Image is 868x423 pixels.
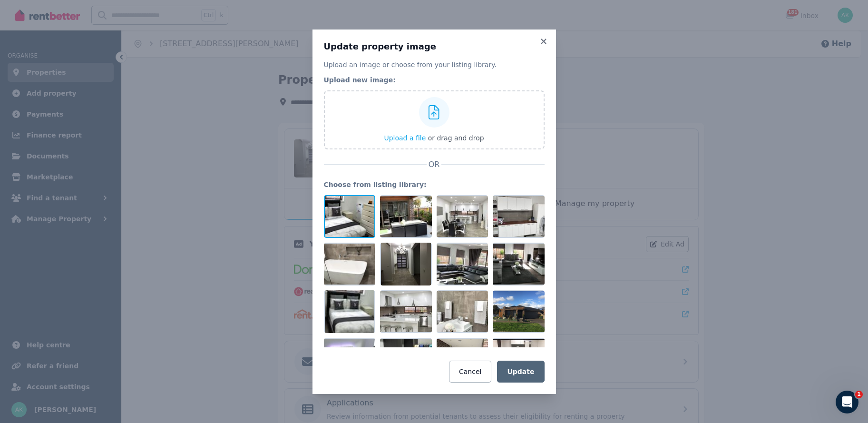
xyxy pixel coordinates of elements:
span: 1 [855,391,863,398]
button: Cancel [449,361,491,383]
legend: Choose from listing library: [324,180,545,189]
legend: Upload new image: [324,75,545,85]
span: or drag and drop [428,134,484,142]
iframe: Intercom live chat [836,391,858,413]
button: Upload a file or drag and drop [384,133,484,143]
button: Update [497,361,544,383]
h3: Update property image [324,41,545,52]
span: OR [427,159,442,170]
span: Upload a file [384,134,426,142]
p: Upload an image or choose from your listing library. [324,60,545,69]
